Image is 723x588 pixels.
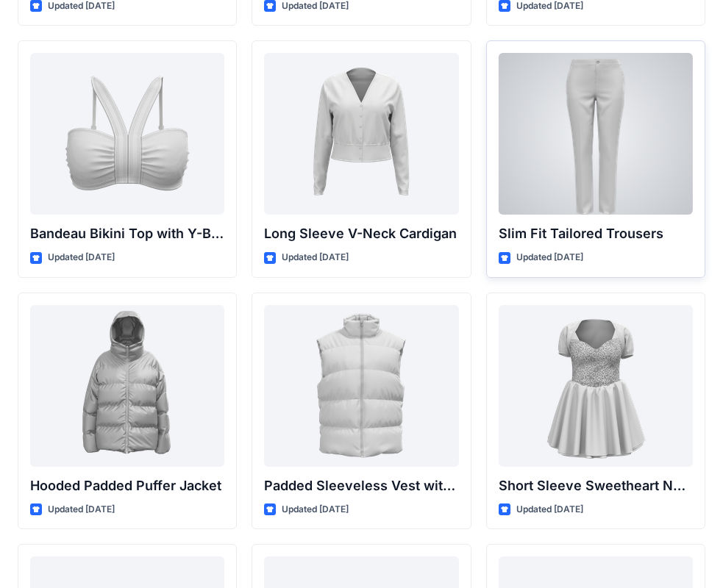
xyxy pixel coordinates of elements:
p: Hooded Padded Puffer Jacket [30,476,224,496]
p: Padded Sleeveless Vest with Stand Collar [264,476,458,496]
p: Updated [DATE] [48,502,115,517]
p: Bandeau Bikini Top with Y-Back Straps and Stitch Detail [30,223,224,244]
p: Short Sleeve Sweetheart Neckline Mini Dress with Textured Bodice [499,476,693,496]
a: Slim Fit Tailored Trousers [499,53,693,215]
p: Updated [DATE] [48,250,115,265]
a: Bandeau Bikini Top with Y-Back Straps and Stitch Detail [30,53,224,215]
p: Updated [DATE] [516,502,583,517]
p: Slim Fit Tailored Trousers [499,223,693,244]
a: Hooded Padded Puffer Jacket [30,305,224,467]
p: Updated [DATE] [282,250,349,265]
p: Updated [DATE] [282,502,349,517]
p: Updated [DATE] [516,250,583,265]
p: Long Sleeve V-Neck Cardigan [264,223,458,244]
a: Short Sleeve Sweetheart Neckline Mini Dress with Textured Bodice [499,305,693,467]
a: Long Sleeve V-Neck Cardigan [264,53,458,215]
a: Padded Sleeveless Vest with Stand Collar [264,305,458,467]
